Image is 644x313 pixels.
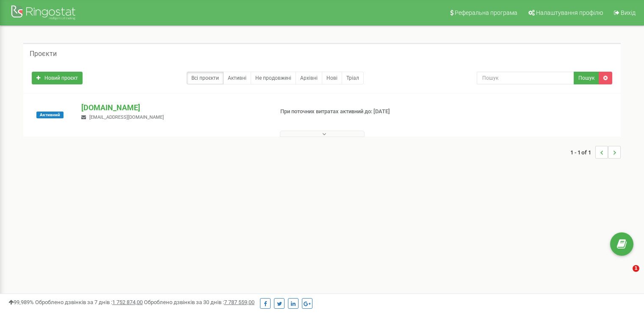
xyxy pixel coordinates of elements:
span: 1 - 1 of 1 [570,146,595,159]
nav: ... [570,137,621,167]
a: Всі проєкти [187,72,224,84]
p: При поточних витратах активний до: [DATE] [280,108,416,116]
iframe: Intercom live chat [615,265,636,285]
a: Новий проєкт [32,72,83,84]
u: 7 787 559,00 [224,299,254,305]
u: 1 752 874,00 [112,299,143,305]
a: Не продовжені [251,72,296,84]
span: Оброблено дзвінків за 7 днів : [35,299,143,305]
button: Пошук [574,72,599,84]
span: [EMAIL_ADDRESS][DOMAIN_NAME] [89,115,164,120]
span: Налаштування профілю [536,9,603,16]
input: Пошук [477,72,574,84]
span: 99,989% [8,299,34,305]
span: Вихід [621,9,636,16]
a: Нові [322,72,342,84]
a: Активні [223,72,251,84]
span: Активний [36,112,64,118]
h5: Проєкти [30,50,57,58]
span: Оброблено дзвінків за 30 днів : [144,299,254,305]
a: Тріал [342,72,364,84]
span: 1 [633,265,639,272]
p: [DOMAIN_NAME] [81,102,266,113]
a: Архівні [296,72,322,84]
span: Реферальна програма [455,9,517,16]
